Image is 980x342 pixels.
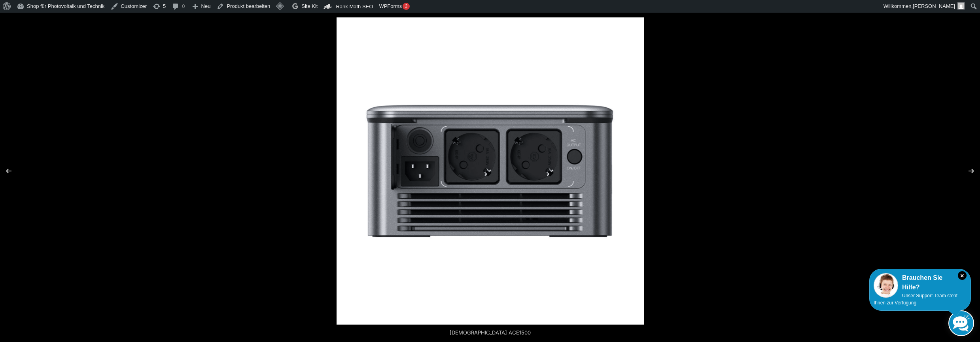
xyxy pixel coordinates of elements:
[407,325,573,340] div: [DEMOGRAPHIC_DATA] ACE1500
[874,293,957,306] span: Unser Support-Team steht Ihnen zur Verfügung
[403,3,410,10] div: 2
[957,2,965,9] img: Benutzerbild von Rupert Spoddig
[913,3,955,9] span: [PERSON_NAME]
[301,3,318,9] span: Site Kit
[336,4,373,9] span: Rank Math SEO
[874,273,967,292] div: Brauchen Sie Hilfe?
[958,271,967,280] i: Schließen
[337,17,644,325] img: Zendure-ACE1500.png
[874,273,898,298] img: Customer service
